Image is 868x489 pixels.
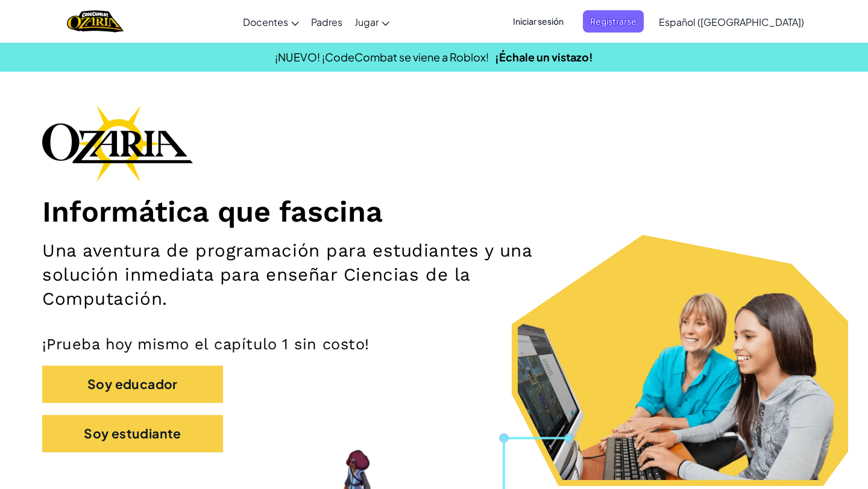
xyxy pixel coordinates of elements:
[42,105,193,182] img: Ozaria branding logo
[653,5,810,38] a: Español ([GEOGRAPHIC_DATA])
[42,238,567,311] h2: Una aventura de programación para estudiantes y una solución inmediata para enseñar Ciencias de l...
[348,5,395,38] a: Jugar
[67,9,123,34] a: Ozaria by CodeCombat logo
[42,415,223,452] button: Soy estudiante
[42,366,223,403] button: Soy educador
[42,194,826,229] h1: Informática que fascina
[659,16,804,28] span: Español ([GEOGRAPHIC_DATA])
[583,10,644,33] button: Registrarse
[243,16,288,28] span: Docentes
[495,50,593,64] a: ¡Échale un vistazo!
[506,10,571,33] button: Iniciar sesión
[354,16,379,28] span: Jugar
[305,5,348,38] a: Padres
[275,50,489,64] span: ¡NUEVO! ¡CodeCombat se viene a Roblox!
[67,9,123,34] img: Home
[42,335,826,354] p: ¡Prueba hoy mismo el capítulo 1 sin costo!
[237,5,305,38] a: Docentes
